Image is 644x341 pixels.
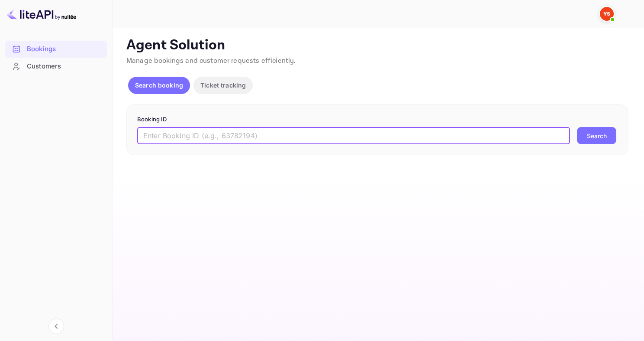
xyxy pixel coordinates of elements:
[200,81,246,90] p: Ticket tracking
[5,41,107,57] a: Bookings
[135,81,183,90] p: Search booking
[577,127,616,144] button: Search
[27,62,103,71] div: Customers
[600,7,614,21] img: Yandex Support
[27,44,103,54] div: Bookings
[48,318,64,334] button: Collapse navigation
[5,41,107,58] div: Bookings
[137,127,570,144] input: Enter Booking ID (e.g., 63782194)
[126,37,628,54] p: Agent Solution
[5,58,107,74] a: Customers
[126,56,296,65] span: Manage bookings and customer requests efficiently.
[7,7,76,21] img: LiteAPI logo
[5,58,107,75] div: Customers
[137,115,618,124] p: Booking ID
